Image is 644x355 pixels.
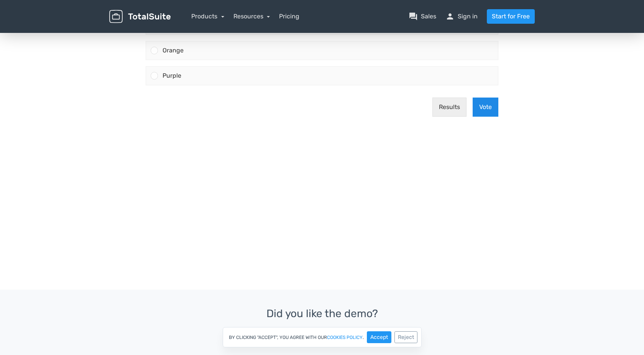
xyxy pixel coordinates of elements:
a: question_answerSales [409,12,436,21]
span: Green [163,62,180,69]
button: Accept [367,331,391,343]
a: Resources [233,13,270,20]
span: Blue [163,36,176,44]
a: cookies policy [327,335,363,340]
button: Reject [394,331,417,343]
button: Vote [473,163,498,182]
p: What's your favorite color? [146,15,498,24]
span: Orange [163,112,184,119]
a: Start for Free [487,9,535,24]
span: person [445,12,455,21]
a: Products [191,13,224,20]
h3: Did you like the demo? [18,308,626,320]
a: Pricing [279,12,299,21]
span: Red [163,87,174,94]
span: question_answer [409,12,418,21]
a: personSign in [445,12,478,21]
img: TotalSuite for WordPress [109,10,171,23]
button: Results [432,163,467,182]
span: Purple [163,137,181,145]
div: By clicking "Accept", you agree with our . [223,327,422,347]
